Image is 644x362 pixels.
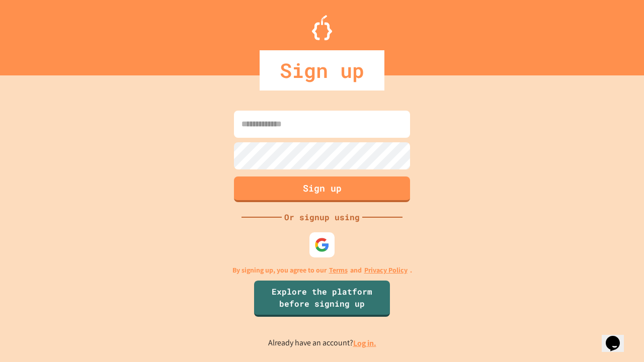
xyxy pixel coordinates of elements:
[314,237,330,252] img: google-icon.svg
[353,338,376,348] a: Log in.
[560,278,634,321] iframe: chat widget
[260,50,384,90] div: Sign up
[602,322,634,352] iframe: chat widget
[254,281,390,317] a: Explore the platform before signing up
[234,176,410,202] button: Sign up
[282,211,362,223] div: Or signup using
[268,337,376,349] p: Already have an account?
[364,265,408,276] a: Privacy Policy
[232,265,412,276] p: By signing up, you agree to our and .
[329,265,348,276] a: Terms
[312,15,332,40] img: Logo.svg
